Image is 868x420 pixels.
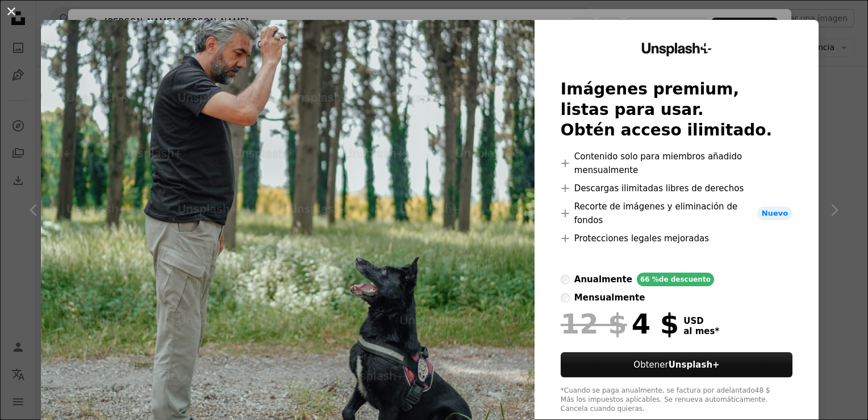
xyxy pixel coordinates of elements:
div: 66 % de descuento [637,273,714,286]
span: al mes * [683,326,719,336]
div: mensualmente [574,291,645,304]
div: anualmente [574,273,632,286]
li: Descargas ilimitadas libres de derechos [561,182,792,195]
li: Recorte de imágenes y eliminación de fondos [561,200,792,227]
span: Nuevo [757,207,792,220]
div: 4 $ [561,309,679,339]
strong: Unsplash+ [669,360,720,370]
span: 12 $ [561,309,627,339]
button: ObtenerUnsplash+ [561,352,792,377]
input: mensualmente [561,293,570,302]
li: Protecciones legales mejoradas [561,232,792,245]
span: USD [683,316,719,326]
li: Contenido solo para miembros añadido mensualmente [561,150,792,177]
input: anualmente66 %de descuento [561,275,570,284]
h2: Imágenes premium, listas para usar. Obtén acceso ilimitado. [561,79,792,141]
div: *Cuando se paga anualmente, se factura por adelantado 48 $ Más los impuestos aplicables. Se renue... [561,386,792,414]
